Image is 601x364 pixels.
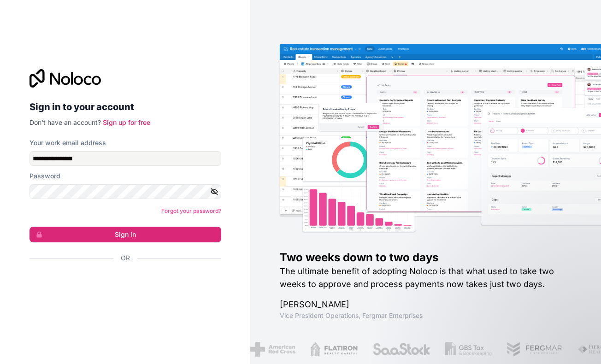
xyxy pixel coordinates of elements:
[29,99,221,115] h2: Sign in to your account
[121,253,130,263] span: Or
[280,265,572,291] h2: The ultimate benefit of adopting Noloco is that what used to take two weeks to approve and proces...
[372,342,430,357] img: /assets/saastock-C6Zbiodz.png
[280,311,572,320] h1: Vice President Operations , Fergmar Enterprises
[280,250,572,265] h1: Two weeks down to two days
[29,227,221,242] button: Sign in
[29,118,101,126] span: Don't have an account?
[29,138,106,147] label: Your work email address
[310,342,358,357] img: /assets/flatiron-C8eUkumj.png
[280,298,572,311] h1: [PERSON_NAME]
[25,273,218,293] iframe: Sign in with Google Button
[417,295,601,359] iframe: Intercom notifications message
[29,151,221,166] input: Email address
[29,171,60,181] label: Password
[250,342,295,357] img: /assets/american-red-cross-BAupjrZR.png
[29,184,221,199] input: Password
[161,207,221,214] a: Forgot your password?
[103,118,150,126] a: Sign up for free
